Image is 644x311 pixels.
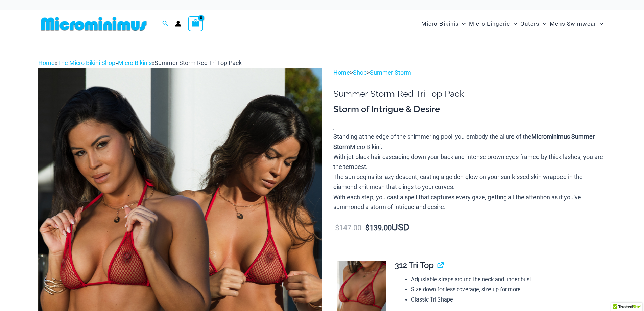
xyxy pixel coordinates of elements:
a: Shop [353,69,367,76]
a: The Micro Bikini Shop [57,59,115,66]
a: Summer Storm [370,69,411,76]
a: Account icon link [175,21,181,27]
span: » » » [38,59,242,66]
a: View Shopping Cart, empty [188,16,204,31]
a: OutersMenu ToggleMenu Toggle [519,14,548,34]
a: Home [38,59,55,66]
span: Menu Toggle [459,15,466,32]
span: Micro Lingerie [469,15,510,32]
a: Home [333,69,350,76]
p: Standing at the edge of the shimmering pool, you embody the allure of the Micro Bikini. With jet-... [333,132,606,212]
span: Menu Toggle [540,15,546,32]
a: Mens SwimwearMenu ToggleMenu Toggle [548,14,605,34]
img: MM SHOP LOGO FLAT [38,16,149,31]
li: Adjustable straps around the neck and under bust [411,274,600,285]
span: $ [335,224,339,232]
a: Micro LingerieMenu ToggleMenu Toggle [467,14,519,34]
a: Search icon link [162,20,168,28]
p: > > [333,68,606,78]
span: Menu Toggle [596,15,603,32]
p: USD [333,223,606,233]
a: Micro Bikinis [118,59,152,66]
li: Size down for less coverage, size up for more [411,285,600,295]
span: Micro Bikinis [421,15,459,32]
span: Mens Swimwear [550,15,596,32]
h1: Summer Storm Red Tri Top Pack [333,89,606,99]
span: Outers [520,15,540,32]
span: Summer Storm Red Tri Top Pack [154,59,242,66]
bdi: 139.00 [365,224,392,232]
div: , [333,104,606,212]
a: Micro BikinisMenu ToggleMenu Toggle [420,14,467,34]
nav: Site Navigation [419,13,606,35]
span: $ [365,224,369,232]
span: 312 Tri Top [395,260,434,270]
span: Menu Toggle [510,15,517,32]
li: Classic Tri Shape [411,295,600,305]
h3: Storm of Intrigue & Desire [333,104,606,115]
bdi: 147.00 [335,224,361,232]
